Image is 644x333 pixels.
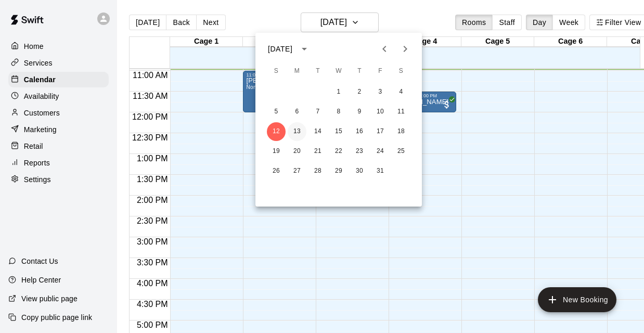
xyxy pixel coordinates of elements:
[350,162,369,181] button: 30
[329,142,348,161] button: 22
[288,61,306,82] span: Monday
[329,83,348,101] button: 1
[392,142,410,161] button: 25
[392,103,410,121] button: 11
[371,122,390,141] button: 17
[308,122,327,141] button: 14
[267,103,286,121] button: 5
[371,162,390,181] button: 31
[329,122,348,141] button: 15
[267,61,286,82] span: Sunday
[329,61,348,82] span: Wednesday
[288,142,306,161] button: 20
[371,103,390,121] button: 10
[267,142,286,161] button: 19
[392,83,410,101] button: 4
[267,162,286,181] button: 26
[374,39,395,59] button: Previous month
[308,103,327,121] button: 7
[288,103,306,121] button: 6
[350,83,369,101] button: 2
[267,122,286,141] button: 12
[329,103,348,121] button: 8
[392,61,410,82] span: Saturday
[371,83,390,101] button: 3
[295,40,313,58] button: calendar view is open, switch to year view
[329,162,348,181] button: 29
[350,142,369,161] button: 23
[395,39,416,59] button: Next month
[371,61,390,82] span: Friday
[288,162,306,181] button: 27
[268,44,292,55] div: [DATE]
[308,162,327,181] button: 28
[350,122,369,141] button: 16
[350,61,369,82] span: Thursday
[371,142,390,161] button: 24
[308,61,327,82] span: Tuesday
[308,142,327,161] button: 21
[288,122,306,141] button: 13
[350,103,369,121] button: 9
[392,122,410,141] button: 18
